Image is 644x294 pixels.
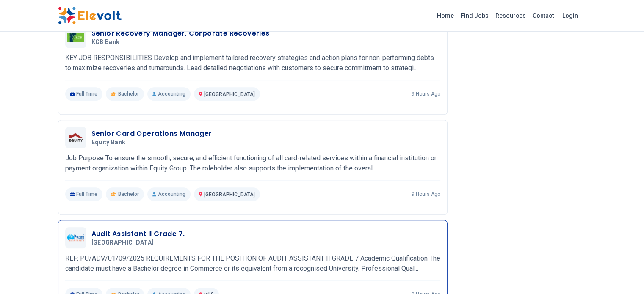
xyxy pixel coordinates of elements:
[67,132,84,143] img: Equity Bank
[91,139,126,146] span: Equity Bank
[412,91,440,97] p: 9 hours ago
[492,9,529,22] a: Resources
[118,91,139,97] span: Bachelor
[204,192,255,198] span: [GEOGRAPHIC_DATA]
[65,253,440,274] p: REF: PU/ADV/01/09/2025 REQUIREMENTS FOR THE POSITION OF AUDIT ASSISTANT II GRADE 7 Academic Quali...
[67,234,84,242] img: Pwani University
[147,187,191,201] p: Accounting
[204,91,255,97] span: [GEOGRAPHIC_DATA]
[529,9,557,22] a: Contact
[58,7,122,25] img: Elevolt
[67,33,84,42] img: KCB Bank
[91,239,154,247] span: [GEOGRAPHIC_DATA]
[118,191,139,198] span: Bachelor
[65,153,440,173] p: Job Purpose To ensure the smooth, secure, and efficient functioning of all card-related services ...
[434,9,457,22] a: Home
[412,191,440,198] p: 9 hours ago
[65,27,440,101] a: KCB BankSenior Recovery Manager, Corporate RecoveriesKCB BankKEY JOB RESPONSIBILITIES Develop and...
[65,53,440,73] p: KEY JOB RESPONSIBILITIES Develop and implement tailored recovery strategies and action plans for ...
[147,87,191,101] p: Accounting
[65,87,103,101] p: Full Time
[91,38,120,46] span: KCB Bank
[65,127,440,201] a: Equity BankSenior Card Operations ManagerEquity BankJob Purpose To ensure the smooth, secure, and...
[65,187,103,201] p: Full Time
[457,9,492,22] a: Find Jobs
[91,129,212,139] h3: Senior Card Operations Manager
[91,28,270,38] h3: Senior Recovery Manager, Corporate Recoveries
[91,229,185,239] h3: Audit Assistant II Grade 7.
[602,253,644,294] iframe: Chat Widget
[557,7,583,24] a: Login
